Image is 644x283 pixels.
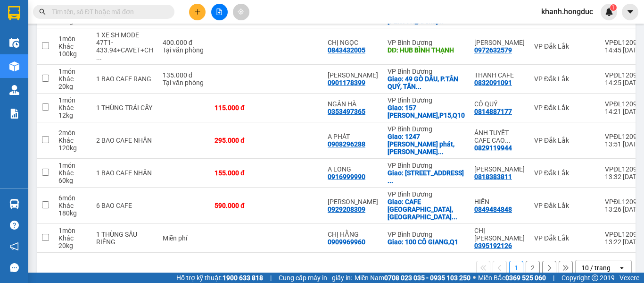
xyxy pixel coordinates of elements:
div: 0929208309 [328,206,365,213]
div: 0849484848 [474,206,512,213]
span: ⚪️ [473,276,476,280]
div: Khác [58,75,87,83]
div: 0818383811 [474,173,512,180]
div: Ty [474,165,525,173]
div: 1 món [58,68,87,75]
span: Miền Bắc [478,273,546,283]
button: aim [233,4,249,20]
div: 0843432005 [328,46,365,54]
div: Khác [58,43,87,50]
div: 1 THÙNG SẦU RIÊNG [96,231,153,246]
div: VP Đắk Lắk [534,75,595,83]
div: VP Bình Dương [388,162,465,169]
div: 6 BAO CAFE [96,202,153,209]
strong: 0369 525 060 [505,274,546,282]
div: CHỊ HẰNG [328,231,378,238]
div: Tại văn phòng [163,46,205,54]
div: 1 món [58,96,87,104]
button: caret-down [622,4,638,20]
div: 6 món [58,194,87,202]
button: 2 [526,261,540,275]
span: ... [438,148,444,155]
input: Tìm tên, số ĐT hoặc mã đơn [52,7,163,17]
span: | [553,273,554,283]
div: 0972632579 [474,46,512,54]
div: 1 THÙNG TRÁI CÂY [96,104,153,111]
div: 10 / trang [581,263,611,273]
span: caret-down [626,8,635,16]
span: | [270,273,272,283]
strong: 1900 633 818 [223,274,263,282]
div: 115.000 đ [215,104,262,111]
div: 155.000 đ [215,169,262,177]
div: 0814887177 [474,108,512,115]
img: warehouse-icon [9,38,19,48]
svg: open [618,264,626,272]
div: VP Bình Dương [388,68,465,75]
div: VP Bình Dương [388,231,465,238]
button: 1 [509,261,523,275]
span: aim [238,9,244,15]
div: NGÂN HÀ [328,100,378,108]
div: VP Bình Dương [388,39,465,46]
div: 135.000 đ [163,71,205,79]
span: plus [194,9,201,15]
img: icon-new-feature [605,8,613,16]
span: Hỗ trợ kỹ thuật: [176,273,263,283]
div: THANH TUYỀN [328,198,378,206]
div: DĐ: HUB BÌNH THẠNH [388,46,465,54]
div: 20 kg [58,83,87,90]
div: 1 XE SH MODE 47T1-433.94+CAVET+CHÌA KHÓA [96,31,153,61]
div: 0901178399 [328,79,365,86]
div: 100 kg [58,50,87,58]
div: Khác [58,202,87,209]
div: 0395192126 [474,242,512,249]
span: ... [416,83,421,90]
div: VP Bình Dương [388,96,465,104]
span: ... [452,213,457,221]
div: 20 kg [58,242,87,249]
div: CHỊ NGỌC [328,39,378,46]
span: question-circle [10,221,19,230]
div: VP Bình Dương [388,125,465,133]
div: A LONG [328,165,378,173]
span: ... [96,54,102,61]
img: warehouse-icon [9,85,19,95]
div: ÁNH TUYẾT - CAFE CAO NGUYÊN [474,129,525,144]
div: 0916999990 [328,173,365,180]
span: ... [388,177,393,184]
div: CHỊ GIANG [474,227,525,242]
div: 0908296288 [328,140,365,148]
img: warehouse-icon [9,61,19,71]
span: 1 [611,4,615,11]
span: file-add [216,9,223,15]
div: 120 kg [58,144,87,152]
div: Giao: 49 GÒ DẦU, P.TÂN QUÝ, TÂN PHÚ, HCM [388,75,465,90]
button: file-add [211,4,228,20]
div: Giao: 1247 Huỳnh Tấn phát, P Phú Thuận, quận 7, HCM. [388,133,465,155]
div: 1 BAO CAFE NHÂN [96,169,153,177]
div: 12 kg [58,111,87,119]
span: message [10,263,19,272]
div: 295.000 đ [215,137,262,144]
div: Khác [58,234,87,242]
div: 60 kg [58,177,87,184]
div: Giao: 81 ĐƯỜNG 128, PHƯỚC LONG A, Q.9, HCM [388,169,465,184]
div: 1 món [58,162,87,169]
span: khanh.hongduc [534,6,601,17]
div: 0353497365 [328,108,365,115]
div: ANH HÙNG [328,71,378,79]
button: plus [189,4,206,20]
div: A PHÁT [328,133,378,140]
div: VP Đắk Lắk [534,234,595,242]
div: Khác [58,104,87,111]
div: 2 món [58,129,87,137]
img: logo-vxr [8,6,20,20]
span: search [39,9,46,15]
img: warehouse-icon [9,199,19,209]
div: Giao: 157 HỒ BÁ KIÊN,P15,Q10 [388,104,465,119]
div: VP Bình Dương [388,190,465,198]
sup: 1 [610,4,617,11]
div: VP Đắk Lắk [534,43,595,50]
div: THANH CAFE [474,71,525,79]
